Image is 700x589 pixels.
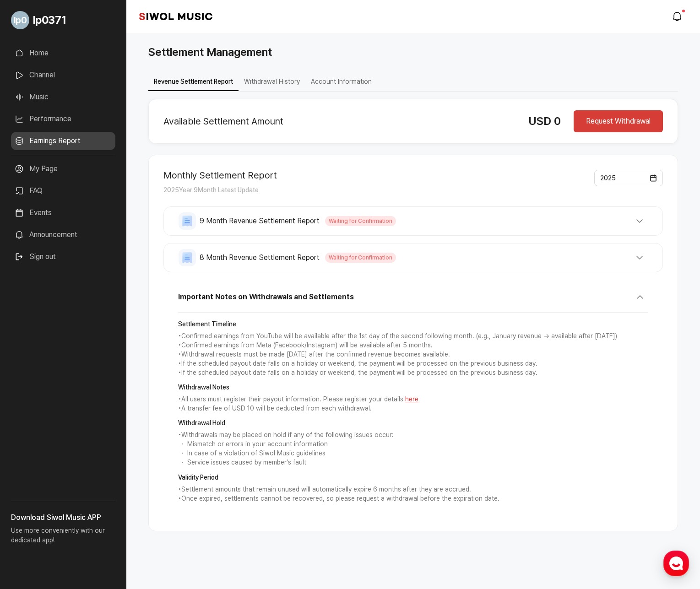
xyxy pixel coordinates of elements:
[178,449,648,458] li: In case of a violation of Siwol Music guidelines
[11,110,115,128] a: Performance
[178,289,648,313] button: Important Notes on Withdrawals and Settlements
[118,290,176,313] a: Settings
[405,395,418,403] a: here
[11,512,115,523] h3: Download Siwol Music APP
[178,440,648,449] li: Mismatch or errors in your account information
[11,7,115,33] a: Go to My Profile
[11,88,115,106] a: Music
[11,132,115,150] a: Earnings Report
[178,292,353,303] span: Important Notes on Withdrawals and Settlements
[148,77,239,86] a: Revenue Settlement Report
[178,359,648,368] p: • If the scheduled payout date falls on a holiday or weekend, the payment will be processed on th...
[33,12,66,28] span: lp0371
[11,44,115,62] a: Home
[200,216,320,227] span: 9 Month Revenue Settlement Report
[11,160,115,178] a: My Page
[163,170,277,181] h2: Monthly Settlement Report
[178,368,648,378] p: • If the scheduled payout date falls on a holiday or weekend, the payment will be processed on th...
[11,66,115,84] a: Channel
[178,494,648,503] p: • Once expired, settlements cannot be recovered, so please request a withdrawal before the expira...
[239,73,305,91] button: Withdrawal History
[305,77,377,86] a: Account Information
[305,73,377,91] button: Account Information
[178,458,648,467] li: Service issues caused by member's fault
[11,248,60,266] button: Sign out
[178,473,648,482] strong: Validity Period
[76,304,103,312] span: Messages
[163,186,259,194] span: 2025 Year 9 Month Latest Update
[178,383,648,392] strong: Withdrawal Notes
[178,431,648,440] p: • Withdrawals may be placed on hold if any of the following issues occur:
[178,350,648,359] p: • Withdrawal requests must be made [DATE] after the confirmed revenue becomes available.
[179,249,648,266] button: 8 Month Revenue Settlement Report Waiting for Confirmation
[11,226,115,244] a: Announcement
[179,212,648,230] button: 9 Month Revenue Settlement Report Waiting for Confirmation
[239,77,305,86] a: Withdrawal History
[178,404,648,413] p: • A transfer fee of USD 10 will be deducted from each withdrawal.
[60,290,118,313] a: Messages
[23,304,39,311] span: Home
[178,419,648,428] strong: Withdrawal Hold
[178,395,648,404] p: • All users must register their payout information. Please register your details
[136,304,158,311] span: Settings
[325,216,396,226] span: Waiting for Confirmation
[163,116,514,127] h2: Available Settlement Amount
[11,182,115,200] a: FAQ
[528,114,561,128] span: USD 0
[594,170,663,186] button: 2025
[11,204,115,222] a: Events
[148,44,272,60] h1: Settlement Management
[200,252,320,263] span: 8 Month Revenue Settlement Report
[574,110,663,132] button: Request Withdrawal
[669,7,687,26] a: modal.notifications
[3,290,60,313] a: Home
[600,174,616,182] span: 2025
[148,73,239,91] button: Revenue Settlement Report
[325,253,396,263] span: Waiting for Confirmation
[178,341,648,350] p: • Confirmed earnings from Meta (Facebook/Instagram) will be available after 5 months.
[178,320,648,329] strong: Settlement Timeline
[178,332,648,341] p: • Confirmed earnings from YouTube will be available after the 1st day of the second following mon...
[11,523,115,552] p: Use more conveniently with our dedicated app!
[178,485,648,494] p: • Settlement amounts that remain unused will automatically expire 6 months after they are accrued.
